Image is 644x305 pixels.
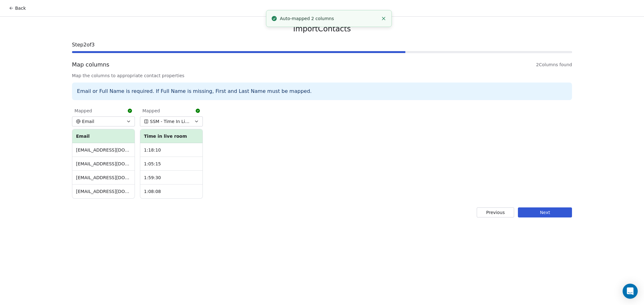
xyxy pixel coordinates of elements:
[140,129,203,143] th: Time in live room
[280,15,378,22] div: Auto-mapped 2 columns
[72,143,135,157] td: [EMAIL_ADDRESS][DOMAIN_NAME]
[72,157,135,171] td: [EMAIL_ADDRESS][DOMAIN_NAME]
[518,207,572,217] button: Next
[72,61,109,69] span: Map columns
[536,62,572,68] span: 2 Columns found
[72,72,572,79] span: Map the columns to appropriate contact properties
[82,118,94,125] span: Email
[380,14,388,23] button: Close toast
[72,185,135,198] td: [EMAIL_ADDRESS][DOMAIN_NAME]
[140,171,203,185] td: 1:59:30
[75,108,92,114] span: Mapped
[72,41,572,49] span: Step 2 of 3
[293,24,351,34] span: Import Contacts
[72,171,135,185] td: [EMAIL_ADDRESS][DOMAIN_NAME]
[623,284,638,299] div: Open Intercom Messenger
[477,207,514,217] button: Previous
[150,118,191,125] span: SSM - Time In Live Room
[140,185,203,198] td: 1:08:08
[140,143,203,157] td: 1:18:10
[140,157,203,171] td: 1:05:15
[72,83,572,100] div: Email or Full Name is required. If Full Name is missing, First and Last Name must be mapped.
[142,108,160,114] span: Mapped
[5,3,30,14] button: Back
[72,129,135,143] th: Email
